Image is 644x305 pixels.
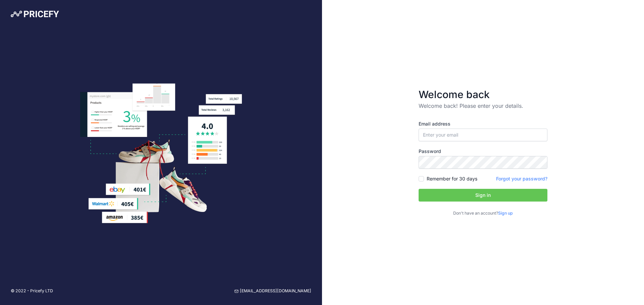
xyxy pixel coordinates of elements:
[427,175,477,182] label: Remember for 30 days
[496,176,547,181] a: Forgot your password?
[419,88,547,100] h3: Welcome back
[234,288,311,294] a: [EMAIL_ADDRESS][DOMAIN_NAME]
[419,121,547,127] label: Email address
[498,211,513,216] a: Sign up
[419,148,547,155] label: Password
[419,102,547,110] p: Welcome back! Please enter your details.
[11,11,59,17] img: Pricefy
[419,129,547,141] input: Enter your email
[419,189,547,202] button: Sign in
[11,288,53,294] p: © 2022 - Pricefy LTD
[419,210,547,217] p: Don't have an account?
